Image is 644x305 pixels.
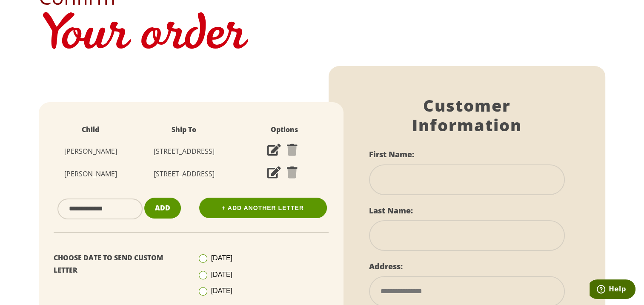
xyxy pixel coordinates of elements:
[47,140,134,163] td: [PERSON_NAME]
[234,119,335,140] th: Options
[369,96,565,135] h1: Customer Information
[211,287,232,294] span: [DATE]
[47,163,134,185] td: [PERSON_NAME]
[369,261,403,271] label: Address:
[54,252,185,276] p: Choose Date To Send Custom Letter
[155,203,170,213] span: Add
[144,198,181,219] button: Add
[369,205,413,216] label: Last Name:
[47,119,134,140] th: Child
[369,149,414,159] label: First Name:
[211,271,232,278] span: [DATE]
[134,140,234,163] td: [STREET_ADDRESS]
[39,7,606,66] h1: Your order
[211,254,232,262] span: [DATE]
[199,198,327,218] a: + Add Another Letter
[134,119,234,140] th: Ship To
[590,279,635,301] iframe: Opens a widget where you can find more information
[134,163,234,185] td: [STREET_ADDRESS]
